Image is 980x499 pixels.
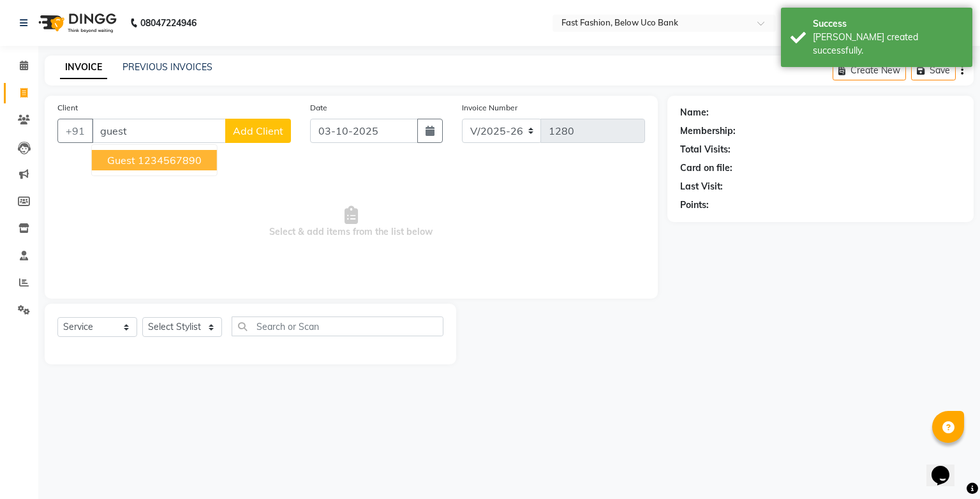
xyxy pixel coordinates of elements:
[60,56,107,79] a: INVOICE
[57,102,78,114] label: Client
[138,154,202,167] ngb-highlight: 1234567890
[680,143,731,156] div: Total Visits:
[107,154,135,167] span: guest
[680,198,709,212] div: Points:
[92,119,226,143] input: Search by Name/Mobile/Email/Code
[680,106,709,119] div: Name:
[680,124,736,138] div: Membership:
[462,102,517,114] label: Invoice Number
[140,5,197,41] b: 08047224946
[813,17,963,31] div: Success
[233,124,283,137] span: Add Client
[57,158,645,286] span: Select & add items from the list below
[680,180,723,193] div: Last Visit:
[33,5,120,41] img: logo
[225,119,291,143] button: Add Client
[232,317,443,336] input: Search or Scan
[813,31,963,57] div: Bill created successfully.
[122,61,212,73] a: PREVIOUS INVOICES
[911,61,956,80] button: Save
[680,161,732,175] div: Card on file:
[833,61,906,80] button: Create New
[310,102,327,114] label: Date
[57,119,93,143] button: +91
[926,448,967,486] iframe: chat widget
